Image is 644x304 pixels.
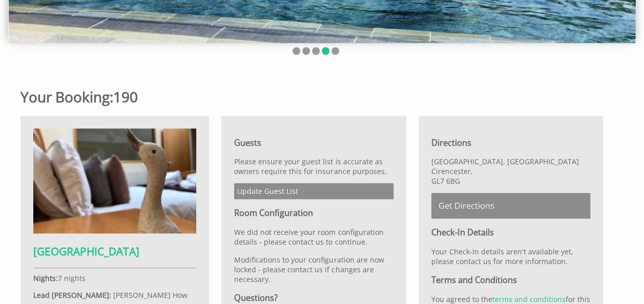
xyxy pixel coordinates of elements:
p: [GEOGRAPHIC_DATA], [GEOGRAPHIC_DATA] Cirencester, GL7 6BG [431,157,590,186]
p: 7 nights [33,273,196,283]
a: terms and conditions [492,294,566,304]
a: Get Directions [431,193,590,219]
p: Modifications to your configuration are now locked - please contact us if changes are necessary. [234,255,393,284]
h1: 190 [20,87,611,106]
span: [PERSON_NAME] How [113,290,188,300]
h3: Room Configuration [234,207,393,219]
a: Your Booking: [20,87,113,106]
h3: Directions [431,137,590,148]
p: We did not receive your room configuration details - please contact us to continue. [234,227,393,247]
h3: Questions? [234,292,393,303]
img: An image of 'Goose Nest House' [33,128,196,233]
h3: Terms and Conditions [431,274,590,286]
strong: Lead [PERSON_NAME]: [33,290,111,300]
p: Your Check-In details aren't available yet, please contact us for more information. [431,247,590,266]
strong: Nights: [33,273,58,283]
h2: [GEOGRAPHIC_DATA] [33,244,196,258]
h3: Guests [234,137,393,148]
a: Update Guest List [234,183,393,199]
a: [GEOGRAPHIC_DATA] [33,226,196,258]
p: Please ensure your guest list is accurate as owners require this for insurance purposes. [234,157,393,176]
h3: Check-In Details [431,227,590,238]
